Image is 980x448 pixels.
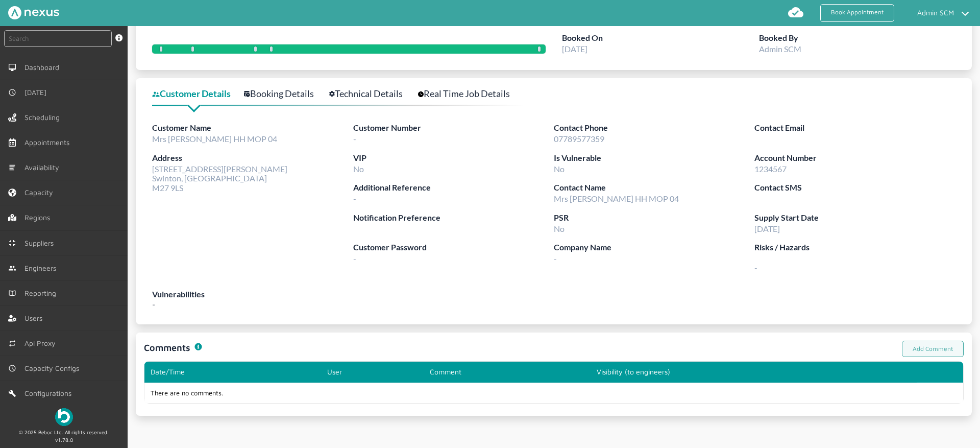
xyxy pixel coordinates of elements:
span: Capacity [24,188,57,197]
span: Scheduling [24,113,64,122]
th: User [321,362,424,382]
a: Real Time Job Details [418,86,521,101]
label: Contact Phone [554,122,754,134]
label: PSR [554,211,754,224]
span: Appointments [24,138,73,147]
span: Availability [24,163,63,172]
img: md-time.svg [8,364,16,372]
label: Booked On [562,32,759,44]
label: Account Number [754,152,955,164]
img: md-time.svg [8,88,16,97]
img: regions.left-menu.svg [8,214,16,222]
label: Customer Password [353,241,554,254]
a: Booking Details [244,86,325,101]
th: Date/Time [144,362,321,382]
span: [DATE] [24,88,51,97]
label: Additional Reference [353,181,554,194]
span: 07789577359 [554,134,604,144]
span: - [353,253,356,263]
span: - [554,253,557,263]
a: Add Comment [902,341,964,358]
span: No [554,164,565,174]
img: md-build.svg [8,389,16,397]
img: md-people.svg [8,264,16,272]
th: Visibility (to engineers) [591,362,917,382]
label: Vulnerabilities [152,288,955,301]
span: Engineers [24,264,60,272]
label: Contact Email [754,122,955,134]
th: Comment [424,362,591,382]
img: md-repeat.svg [8,339,16,347]
img: md-book.svg [8,289,16,297]
a: Customer Details [152,86,242,101]
span: - [754,254,955,272]
span: No [353,164,364,174]
img: Nexus [8,6,59,19]
label: Address [152,152,353,164]
span: Mrs [PERSON_NAME] HH MOP 04 [152,134,277,144]
span: Regions [24,214,54,222]
label: Supply Start Date [754,211,955,224]
span: Reporting [24,289,60,297]
a: Book Appointment [820,4,894,22]
label: Contact Name [554,181,754,194]
span: Admin SCM [759,44,801,54]
img: appointments-left-menu.svg [8,138,16,147]
span: Suppliers [24,239,58,247]
span: Configurations [24,389,76,397]
label: Company Name [554,241,754,254]
span: No [554,224,565,233]
span: Capacity Configs [24,364,83,372]
span: [STREET_ADDRESS][PERSON_NAME] Swinton, [GEOGRAPHIC_DATA] M27 9LS [152,164,287,193]
div: - [152,288,955,316]
span: - [353,134,356,144]
img: scheduling-left-menu.svg [8,113,16,122]
img: md-cloud-done.svg [788,4,804,20]
label: Is Vulnerable [554,152,754,164]
img: capacity-left-menu.svg [8,188,16,197]
span: Users [24,314,46,322]
span: 1234567 [754,164,787,174]
label: Booked By [759,32,956,44]
span: - [353,194,356,203]
label: Contact SMS [754,181,955,194]
label: Customer Number [353,122,554,134]
label: Customer Name [152,122,353,134]
label: VIP [353,152,554,164]
h1: Comments [144,341,190,355]
a: Technical Details [329,86,414,101]
img: Beboc Logo [55,408,73,426]
td: There are no comments. [144,383,917,403]
span: Dashboard [24,63,63,72]
label: Risks / Hazards [754,241,955,254]
span: Api Proxy [24,339,60,347]
img: md-desktop.svg [8,63,16,72]
label: Notification Preference [353,211,554,224]
img: md-list.svg [8,163,16,172]
img: md-contract.svg [8,239,16,247]
input: Search by: Ref, PostCode, MPAN, MPRN, Account, Customer [4,30,112,47]
span: [DATE] [562,44,587,54]
span: [DATE] [754,224,780,233]
img: user-left-menu.svg [8,314,16,322]
span: Mrs [PERSON_NAME] HH MOP 04 [554,194,679,203]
